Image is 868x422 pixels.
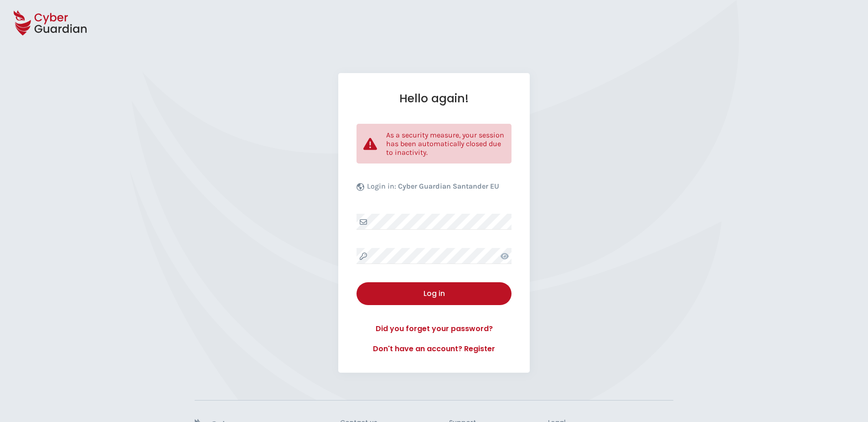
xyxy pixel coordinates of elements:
a: Did you forget your password? [356,323,511,334]
p: As a security measure, your session has been automatically closed due to inactivity. [386,131,505,157]
p: Login in: [367,182,499,195]
button: Log in [356,282,511,305]
b: Cyber Guardian Santander EU [398,182,499,190]
div: Log in [363,288,505,299]
h1: Hello again! [356,91,511,105]
a: Don't have an account? Register [356,343,511,354]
